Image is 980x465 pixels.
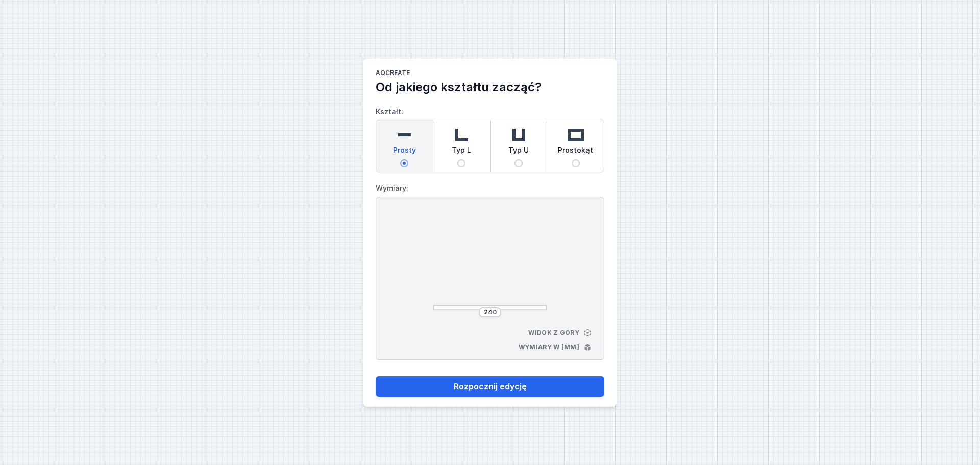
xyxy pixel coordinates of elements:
[514,159,523,167] input: Typ U
[393,145,416,159] span: Prosty
[558,145,593,159] span: Prostokąt
[394,125,414,145] img: straight.svg
[376,376,604,397] button: Rozpocznij edycję
[508,125,529,145] img: u-shaped.svg
[376,69,604,79] h1: AQcreate
[572,159,580,167] input: Prostokąt
[376,180,604,197] label: Wymiary:
[508,145,529,159] span: Typ U
[566,125,586,145] img: rectangle.svg
[452,145,471,159] span: Typ L
[482,308,498,316] input: Wymiar [mm]
[400,159,408,167] input: Prosty
[451,125,472,145] img: l-shaped.svg
[376,104,604,172] label: Kształt:
[376,79,604,95] h2: Od jakiego kształtu zacząć?
[457,159,465,167] input: Typ L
